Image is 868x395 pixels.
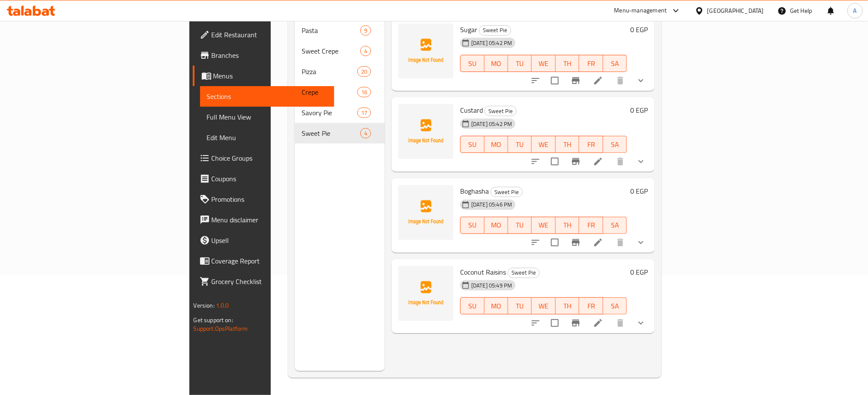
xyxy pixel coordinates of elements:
a: Sections [200,86,334,107]
a: Edit menu item [593,318,603,328]
span: Select to update [546,72,564,90]
button: SA [603,55,627,72]
button: SA [603,136,627,153]
button: FR [579,55,603,72]
div: Sweet Crepe4 [295,41,385,61]
span: Crepe [302,87,357,97]
div: Crepe16 [295,82,385,102]
span: [DATE] 05:42 PM [468,39,515,47]
button: TU [508,297,532,314]
button: show more [631,70,651,91]
span: Menu disclaimer [212,215,327,225]
a: Full Menu View [200,107,334,127]
div: Sweet Pie [491,187,523,197]
span: SA [607,300,623,312]
span: Branches [212,50,327,60]
span: TH [559,219,576,231]
span: Upsell [212,235,327,245]
div: items [357,108,371,118]
button: delete [610,151,631,172]
svg: Show Choices [636,237,646,248]
span: Sweet Pie [491,187,522,197]
span: 4 [361,129,371,138]
button: delete [610,313,631,333]
span: Select to update [546,233,564,251]
span: Edit Menu [207,132,327,143]
button: MO [485,297,508,314]
span: TH [559,300,576,312]
span: WE [535,219,552,231]
span: Sweet Pie [508,268,539,278]
button: SA [603,297,627,314]
button: sort-choices [525,232,546,253]
div: Pasta9 [295,20,385,41]
span: TU [512,138,528,151]
button: SA [603,217,627,234]
div: Sweet Pie [302,128,360,138]
span: [DATE] 05:49 PM [468,281,515,290]
button: WE [532,297,555,314]
a: Menu disclaimer [193,209,334,230]
a: Promotions [193,189,334,209]
span: SU [464,300,481,312]
span: 9 [361,27,371,35]
div: items [360,46,371,56]
div: Menu-management [614,6,667,16]
span: Choice Groups [212,153,327,163]
button: Branch-specific-item [566,232,586,253]
span: SU [464,138,481,151]
span: SA [607,57,623,70]
a: Upsell [193,230,334,251]
span: Sugar [460,23,477,36]
button: SU [460,55,484,72]
img: Custard [398,104,453,159]
a: Coverage Report [193,251,334,271]
a: Edit Restaurant [193,24,334,45]
button: Branch-specific-item [566,313,586,333]
button: Branch-specific-item [566,70,586,91]
button: FR [579,136,603,153]
button: sort-choices [525,151,546,172]
a: Edit Menu [200,127,334,148]
a: Coupons [193,168,334,189]
button: delete [610,70,631,91]
span: WE [535,57,552,70]
span: [DATE] 05:46 PM [468,200,515,209]
button: TU [508,217,532,234]
button: MO [485,136,508,153]
button: MO [485,55,508,72]
span: 17 [358,109,371,117]
span: Sweet Pie [485,106,516,116]
span: Savory Pie [302,108,357,118]
div: Sweet Pie [508,268,540,278]
span: Sections [207,91,327,102]
a: Edit menu item [593,156,603,167]
span: TH [559,138,576,151]
button: show more [631,232,651,253]
button: Branch-specific-item [566,151,586,172]
button: sort-choices [525,313,546,333]
span: SU [464,57,481,70]
a: Support.OpsPlatform [194,323,248,334]
button: WE [532,55,555,72]
span: TH [559,57,576,70]
div: Pizza [302,66,357,77]
a: Edit menu item [593,237,603,248]
div: Sweet Pie4 [295,123,385,144]
span: MO [488,57,505,70]
a: Grocery Checklist [193,271,334,292]
h6: 0 EGP [630,104,648,116]
span: 16 [358,88,371,96]
button: WE [532,136,555,153]
button: FR [579,217,603,234]
div: items [360,25,371,36]
div: Pizza20 [295,61,385,82]
span: 20 [358,68,371,76]
button: sort-choices [525,70,546,91]
button: show more [631,313,651,333]
h6: 0 EGP [630,266,648,278]
span: FR [583,300,599,312]
span: Edit Restaurant [212,30,327,40]
span: Coconut Raisins [460,266,506,278]
div: Sweet Pie [479,25,511,36]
